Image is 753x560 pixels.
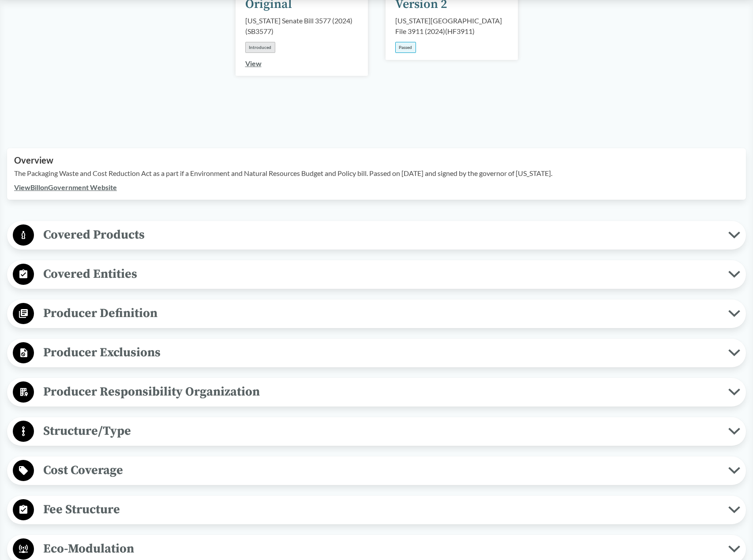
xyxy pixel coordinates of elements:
span: Eco-Modulation [34,539,728,559]
button: Producer Exclusions [10,342,743,364]
button: Covered Entities [10,263,743,286]
span: Covered Products [34,225,728,245]
button: Covered Products [10,224,743,246]
span: Producer Responsibility Organization [34,382,728,402]
button: Producer Responsibility Organization [10,381,743,403]
a: ViewBillonGovernment Website [14,183,117,191]
span: Producer Definition [34,303,728,323]
a: View [245,59,262,67]
div: Introduced [245,42,275,53]
span: Producer Exclusions [34,343,728,362]
div: [US_STATE][GEOGRAPHIC_DATA] File 3911 (2024) ( HF3911 ) [395,15,508,37]
div: Passed [395,42,416,53]
button: Fee Structure [10,499,743,521]
span: Structure/Type [34,421,728,441]
div: [US_STATE] Senate Bill 3577 (2024) ( SB3577 ) [245,15,358,37]
button: Structure/Type [10,420,743,443]
button: Producer Definition [10,302,743,325]
span: Cost Coverage [34,460,728,480]
p: The Packaging Waste and Cost Reduction Act as a part if a Environment and Natural Resources Budge... [14,168,739,179]
span: Fee Structure [34,500,728,519]
button: Cost Coverage [10,459,743,482]
h2: Overview [14,155,739,165]
span: Covered Entities [34,264,728,284]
